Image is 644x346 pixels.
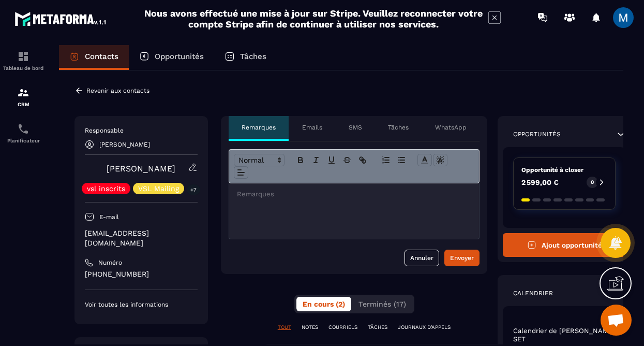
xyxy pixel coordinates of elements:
span: En cours (2) [303,300,345,308]
button: Annuler [405,250,439,266]
p: COURRIELS [328,324,357,331]
p: Emails [302,123,322,132]
button: Ajout opportunité [503,233,626,257]
p: Numéro [98,258,122,267]
a: Tâches [214,45,277,70]
p: SMS [349,123,362,132]
p: Voir toutes les informations [85,300,198,309]
a: Contacts [59,45,129,70]
p: Planificateur [3,138,44,143]
p: vsl inscrits [87,185,125,192]
p: [EMAIL_ADDRESS][DOMAIN_NAME] [85,228,198,248]
a: formationformationCRM [3,79,44,115]
p: Contacts [85,52,118,61]
p: Revenir aux contacts [86,87,149,94]
p: Opportunité à closer [521,166,607,174]
a: formationformationTableau de bord [3,42,44,79]
p: [PERSON_NAME] [99,141,150,148]
p: Calendrier de [PERSON_NAME] SET [513,327,616,343]
p: Tâches [388,123,409,132]
div: Envoyer [450,253,474,263]
img: formation [17,50,29,63]
img: formation [17,86,29,99]
p: Opportunités [513,130,561,138]
p: Remarques [242,123,276,132]
span: Terminés (17) [358,300,406,308]
p: WhatsApp [435,123,467,132]
a: Opportunités [129,45,214,70]
button: Envoyer [444,250,480,266]
p: +7 [187,184,200,195]
a: [PERSON_NAME] [107,164,175,174]
p: TOUT [278,324,291,331]
p: Tâches [240,52,266,61]
p: Calendrier [513,289,553,297]
p: NOTES [302,324,318,331]
p: TÂCHES [368,324,387,331]
p: E-mail [99,213,119,221]
img: logo [14,9,108,28]
p: VSL Mailing [138,185,179,192]
img: scheduler [17,123,29,135]
p: 2 599,00 € [521,179,559,186]
p: [PHONE_NUMBER] [85,269,198,279]
p: Tableau de bord [3,65,44,71]
p: JOURNAUX D'APPELS [398,324,451,331]
p: CRM [3,102,44,107]
a: schedulerschedulerPlanificateur [3,115,44,151]
div: Ouvrir le chat [601,305,632,336]
button: Terminés (17) [352,297,412,311]
p: Opportunités [155,52,204,61]
h2: Nous avons effectué une mise à jour sur Stripe. Veuillez reconnecter votre compte Stripe afin de ... [144,8,483,30]
p: Responsable [85,126,198,135]
p: 0 [591,179,594,186]
button: En cours (2) [296,297,351,311]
